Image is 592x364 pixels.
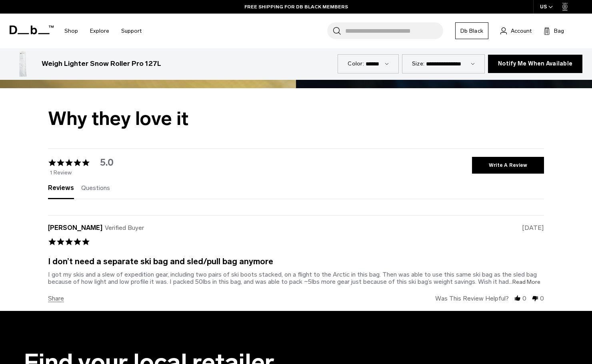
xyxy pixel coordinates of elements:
a: FREE SHIPPING FOR DB BLACK MEMBERS [244,3,348,10]
label: Color: [348,59,364,68]
span: 0 [540,295,544,302]
span: 1 Review [50,167,72,176]
h2: Why they love it [48,88,544,133]
label: Size: [412,59,424,68]
div: vote up Review by Robert on 17 Mar 2025 [514,295,521,302]
div: I got my skis and a slew of expedition gear, including two pairs of ski boots stacked, on a fligh... [48,271,540,285]
span: 0 [522,295,526,302]
a: Shop [64,17,78,45]
img: Weigh_Lighter_Snow_Roller_Pro_127L_1.png [10,51,35,77]
nav: Main Navigation [58,14,148,48]
span: share [48,295,64,302]
span: Bag [554,27,564,35]
span: Verified Buyer [105,224,144,231]
h3: Weigh Lighter Snow Roller Pro 127L [42,59,161,69]
span: Reviews [48,184,74,192]
span: 5.0 [100,156,114,168]
span: [PERSON_NAME] [48,224,103,231]
span: write a review [489,162,528,168]
span: share [48,295,65,302]
span: Notify Me When Available [498,60,572,67]
a: Account [500,26,532,36]
span: Was this review helpful? [435,295,509,302]
span: ...Read More [509,279,540,285]
span: Account [511,27,532,35]
div: vote down Review by Robert on 17 Mar 2025 [532,295,539,302]
div: I don’t need a separate ski bag and sled/pull bag anymore [48,258,273,265]
a: Explore [90,17,109,45]
div: write a review [472,157,544,174]
button: Bag [544,26,564,36]
a: Support [121,17,142,45]
span: Questions [81,184,110,192]
span: review date 03/17/25 [522,224,544,231]
button: Notify Me When Available [488,55,582,73]
a: Db Black [455,22,488,39]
